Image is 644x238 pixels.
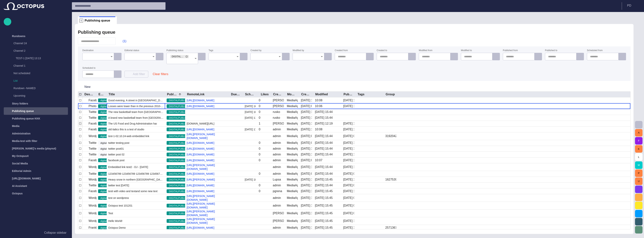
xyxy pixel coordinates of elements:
[377,49,387,52] label: Created to
[277,54,282,59] button: Open
[108,110,164,114] span: The new basketball team from Thailand won the world championship.
[8,55,68,62] div: TEST-1 [DATE] 13:13
[293,49,304,52] label: Modified by
[287,98,298,102] div: MediaAgent
[587,49,603,52] label: Scheduled from
[185,189,216,193] a: [URL][DOMAIN_NAME]
[343,226,354,230] div: 1/5/2021 12:42
[461,49,472,52] label: Modified to
[167,128,230,131] span: DIGITALPUBLISHING.REMOTESTATUS.PUBLISHED
[98,165,147,169] span: digitalPublishing.editorialStatus.approved
[273,189,282,193] div: pgrena
[78,84,97,90] button: New
[6,77,68,85] div: List
[273,204,281,208] div: admin
[315,141,333,145] div: 9/3 15:44
[150,71,171,78] button: Clear filters
[193,56,198,61] button: Open
[273,141,281,145] div: admin
[287,141,298,145] div: MediaAgent
[343,178,354,182] div: 5/16/2018 10:44
[12,117,40,120] p: Publishing queue KKK
[259,116,260,120] div: 0
[151,54,156,59] button: Open
[259,147,260,151] div: 0
[185,194,229,202] a: [URL][PERSON_NAME][DOMAIN_NAME]
[343,158,354,162] div: 9/3 15:06
[98,116,147,120] span: digitalPublishing.editorialStatus.approved
[124,49,139,52] label: Editorial status
[13,49,60,53] p: Channel 2
[287,219,298,223] div: MediaAgent
[301,204,312,208] div: 10/12/2020 15:05
[167,172,230,176] span: DIGITALPUBLISHING.REMOTESTATUS.PUBLISHED
[167,141,230,145] span: DIGITALPUBLISHING.REMOTESTATUS.PUBLISHED
[12,169,31,173] p: Editorial Admin
[273,98,284,102] div: Janko
[315,226,333,230] div: 9/3 15:45
[167,116,230,120] span: DIGITALPUBLISHING.REMOTESTATUS.PUBLISHED
[301,98,312,102] div: 5/13/2014 14:13
[167,134,230,138] span: DIGITALPUBLISHING.REMOTESTATUS.PUBLISHED
[259,98,260,102] div: 0
[185,210,229,217] a: [URL][PERSON_NAME][DOMAIN_NAME]
[4,182,68,190] div: AI Assistant
[259,141,260,145] div: 0
[315,172,333,176] div: 9/3 15:44
[385,178,396,182] div: 1627539101
[108,153,124,156] span: twitter post 02
[13,64,60,68] p: Channel 1
[12,192,23,195] p: Octopus
[273,196,281,200] div: admin
[273,158,281,162] div: admin
[4,2,44,10] img: Octopus News Room
[89,177,115,182] p: Wordpress Reunion
[287,110,298,114] div: MediaAgent
[89,116,97,120] p: Twitter
[343,189,354,193] div: 9/23/2020 12:16
[315,204,333,208] div: 9/3 15:45
[98,128,147,131] span: digitalPublishing.editorialStatus.approved
[343,104,354,108] div: 9/4 16:23
[117,38,128,45] button: (1)
[273,226,281,230] div: admin
[503,49,518,52] label: Published from
[89,152,97,157] p: Twitter
[89,196,115,200] p: Wordpress Reunion
[386,93,395,96] div: Group
[98,184,147,187] span: digitalPublishing.editorialStatus.approved
[170,55,186,58] span: DIGITALPUBLISHING.REMOTESTATUS.PUBLISHED
[167,147,230,151] span: DIGITALPUBLISHING.REMOTESTATUS.PUBLISHED
[235,54,240,59] button: Open
[98,178,147,182] span: digitalPublishing.editorialStatus.approved
[187,93,205,96] div: RemoteLink
[344,93,353,96] div: Published
[259,122,260,126] div: 1
[273,93,282,96] div: Created by
[343,122,354,126] div: 3/24/2016 19:28
[245,103,256,109] div: 9/4 16:23
[261,93,269,96] div: Likes
[12,154,29,158] p: My OctopusX
[273,116,280,120] div: rusko
[12,34,25,38] p: Rundowns
[287,93,296,96] div: Modified by
[167,190,230,193] span: DIGITALPUBLISHING.REMOTESTATUS.PUBLISHED
[89,158,102,163] p: Facebook
[185,226,216,230] a: [URL][DOMAIN_NAME]
[315,196,333,200] div: 9/3 15:45
[84,93,94,96] div: Destination
[78,30,115,35] h2: Publishing queue
[167,98,230,102] span: DIGITALPUBLISHING.REMOTESTATUS.PUBLISHED
[89,165,115,169] p: Wordpress Reunion
[98,147,142,151] span: digitalPublishing.editorialStatus.draft
[273,110,280,114] div: rusko
[98,190,147,193] span: digitalPublishing.editorialStatus.approved
[287,152,298,157] div: MediaAgent
[301,183,312,187] div: 5/31/2019 16:11
[315,211,333,215] div: 9/3 15:45
[12,132,31,135] p: Administration
[627,3,631,8] p: P D
[259,189,260,193] div: 0
[108,184,129,187] span: twitter test 05.31.2019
